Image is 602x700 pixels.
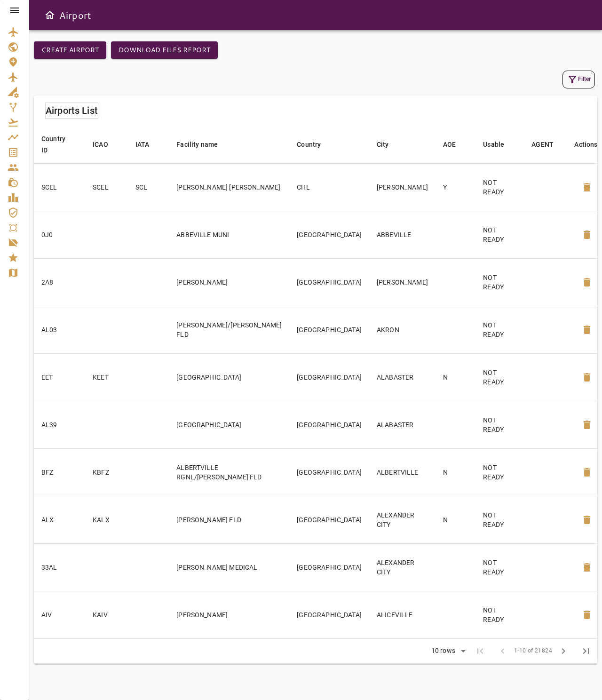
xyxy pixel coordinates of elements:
[34,211,85,258] td: 0J0
[581,324,593,335] span: delete
[289,353,369,401] td: [GEOGRAPHIC_DATA]
[46,103,98,118] h6: Airports List
[443,139,456,150] div: AOE
[297,139,321,150] div: Country
[575,640,597,662] span: Last Page
[581,229,593,240] span: delete
[128,163,169,211] td: SCL
[483,178,516,197] p: NOT READY
[34,41,106,59] button: Create airport
[552,640,575,662] span: Next Page
[369,353,436,401] td: ALABASTER
[580,645,592,657] span: last_page
[369,401,436,448] td: ALABASTER
[576,223,598,246] button: Delete Airport
[483,139,516,150] span: Usable
[581,419,593,430] span: delete
[369,543,436,591] td: ALEXANDER CITY
[41,133,78,156] span: Country ID
[483,463,516,482] p: NOT READY
[369,258,436,306] td: [PERSON_NAME]
[436,163,475,211] td: Y
[576,414,598,436] button: Delete Airport
[469,640,491,662] span: First Page
[576,366,598,389] button: Delete Airport
[176,139,218,150] div: Facility name
[41,133,65,156] div: Country ID
[34,591,85,638] td: AIV
[581,514,593,525] span: delete
[425,644,469,658] div: 10 rows
[176,139,230,150] span: Facility name
[169,163,289,211] td: [PERSON_NAME] [PERSON_NAME]
[169,401,289,448] td: [GEOGRAPHIC_DATA]
[169,543,289,591] td: [PERSON_NAME] MEDICAL
[581,182,593,193] span: delete
[558,645,569,657] span: chevron_right
[576,556,598,579] button: Delete Airport
[576,461,598,484] button: Delete Airport
[34,496,85,543] td: ALX
[34,258,85,306] td: 2A8
[289,448,369,496] td: [GEOGRAPHIC_DATA]
[514,646,552,656] span: 1-10 of 21824
[34,401,85,448] td: AL39
[289,401,369,448] td: [GEOGRAPHIC_DATA]
[581,562,593,573] span: delete
[436,496,475,543] td: N
[34,353,85,401] td: EET
[576,604,598,626] button: Delete Airport
[169,591,289,638] td: [PERSON_NAME]
[85,496,128,543] td: KALX
[40,6,59,24] button: Open drawer
[289,163,369,211] td: CHL
[34,306,85,353] td: AL03
[531,139,566,150] span: AGENT
[93,139,108,150] div: ICAO
[297,139,333,150] span: Country
[581,277,593,288] span: delete
[377,139,389,150] div: City
[576,271,598,294] button: Delete Airport
[581,467,593,478] span: delete
[581,372,593,383] span: delete
[289,211,369,258] td: [GEOGRAPHIC_DATA]
[436,448,475,496] td: N
[169,306,289,353] td: [PERSON_NAME]/[PERSON_NAME] FLD
[581,609,593,620] span: delete
[135,139,162,150] span: IATA
[483,139,504,150] div: Usable
[135,139,150,150] div: IATA
[289,306,369,353] td: [GEOGRAPHIC_DATA]
[369,448,436,496] td: ALBERTVILLE
[169,448,289,496] td: ALBERTVILLE RGNL/[PERSON_NAME] FLD
[483,320,516,339] p: NOT READY
[483,605,516,624] p: NOT READY
[85,163,128,211] td: SCEL
[436,353,475,401] td: N
[169,258,289,306] td: [PERSON_NAME]
[483,225,516,244] p: NOT READY
[85,353,128,401] td: KEET
[169,211,289,258] td: ABBEVILLE MUNI
[443,139,468,150] span: AOE
[369,591,436,638] td: ALICEVILLE
[34,543,85,591] td: 33AL
[34,163,85,211] td: SCEL
[576,509,598,531] button: Delete Airport
[576,318,598,341] button: Delete Airport
[562,71,595,88] button: Filter
[377,139,401,150] span: City
[289,258,369,306] td: [GEOGRAPHIC_DATA]
[429,647,458,655] div: 10 rows
[483,558,516,577] p: NOT READY
[491,640,514,662] span: Previous Page
[483,510,516,529] p: NOT READY
[369,306,436,353] td: AKRON
[531,139,554,150] div: AGENT
[483,368,516,387] p: NOT READY
[85,448,128,496] td: KBFZ
[85,591,128,638] td: KAIV
[34,448,85,496] td: BFZ
[59,8,91,23] h6: Airport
